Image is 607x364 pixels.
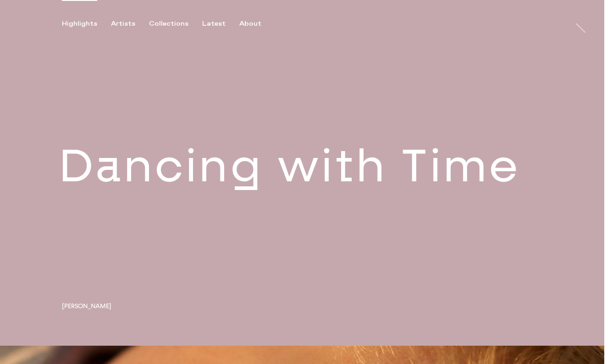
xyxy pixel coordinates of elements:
[149,20,188,28] div: Collections
[239,20,275,28] button: About
[239,20,261,28] div: About
[202,20,226,28] div: Latest
[111,20,135,28] div: Artists
[202,20,239,28] button: Latest
[62,20,97,28] div: Highlights
[149,20,202,28] button: Collections
[111,20,149,28] button: Artists
[62,20,111,28] button: Highlights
